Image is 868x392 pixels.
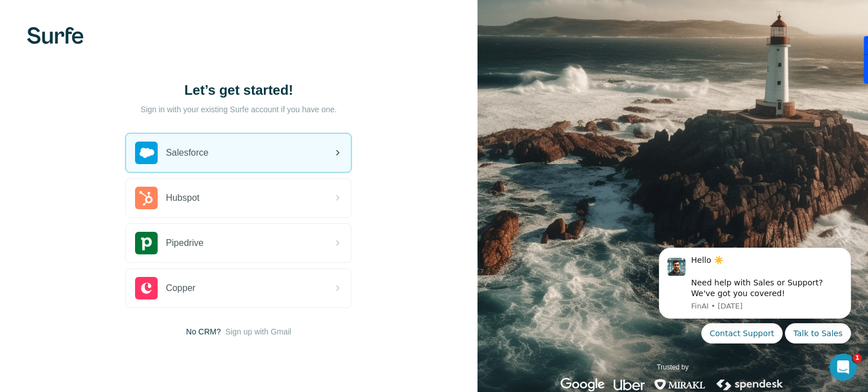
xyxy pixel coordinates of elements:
[186,326,220,337] span: No CRM?
[830,354,857,381] iframe: Intercom live chat
[614,378,645,391] img: uber's logo
[27,27,84,44] img: Surfe's logo
[135,277,158,299] img: copper's logo
[135,232,158,254] img: pipedrive's logo
[642,234,868,386] iframe: Intercom notifications message
[125,81,351,99] h1: Let’s get started!
[166,281,195,295] span: Copper
[561,378,605,391] img: google's logo
[166,146,209,160] span: Salesforce
[135,142,158,164] img: salesforce's logo
[141,104,337,115] p: Sign in with your existing Surfe account if you have one.
[225,326,292,337] button: Sign up with Gmail
[166,236,203,250] span: Pipedrive
[853,354,862,363] span: 1
[166,191,199,205] span: Hubspot
[135,187,158,209] img: hubspot's logo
